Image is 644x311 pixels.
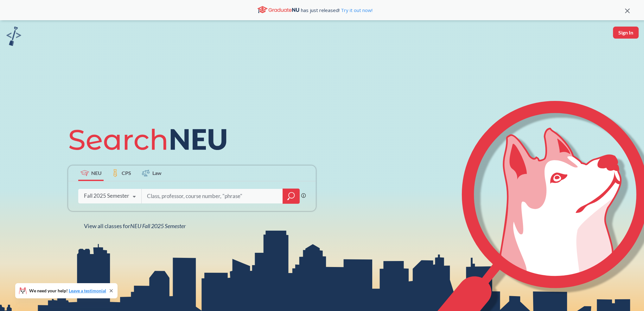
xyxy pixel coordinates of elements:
[91,169,102,177] span: NEU
[146,190,278,203] input: Class, professor, course number, "phrase"
[340,7,373,13] a: Try it out now!
[613,27,639,39] button: Sign In
[130,222,186,229] span: NEU Fall 2025 Semester
[84,222,186,229] span: View all classes for
[283,189,300,204] div: magnifying glass
[122,169,131,177] span: CPS
[152,169,162,177] span: Law
[301,7,373,14] span: has just released!
[287,192,295,201] svg: magnifying glass
[69,288,106,293] a: Leave a testimonial
[6,27,21,46] img: sandbox logo
[84,192,129,199] div: Fall 2025 Semester
[6,27,21,48] a: sandbox logo
[29,289,106,293] span: We need your help!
